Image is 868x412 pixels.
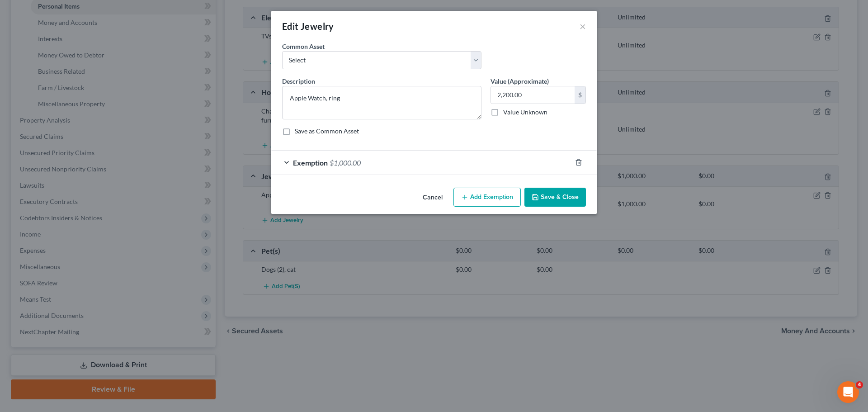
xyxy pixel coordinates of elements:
[837,381,859,403] iframe: Intercom live chat
[415,189,450,207] button: Cancel
[295,127,359,136] label: Save as Common Asset
[503,108,547,117] label: Value Unknown
[575,86,585,104] div: $
[491,76,549,86] label: Value (Approximate)
[580,21,586,32] button: ×
[491,86,575,104] input: 0.00
[293,158,328,167] span: Exemption
[282,77,315,85] span: Description
[282,20,334,33] div: Edit Jewelry
[282,42,325,51] label: Common Asset
[330,158,361,167] span: $1,000.00
[524,188,586,207] button: Save & Close
[856,381,863,388] span: 4
[453,188,521,207] button: Add Exemption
